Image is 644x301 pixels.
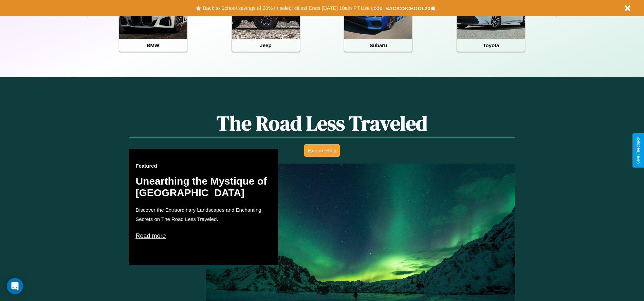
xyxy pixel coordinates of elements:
p: Read more [135,230,271,241]
button: Explore Blog [304,144,340,157]
button: Back to School savings of 20% in select cities! Ends [DATE] 10am PT.Use code: [201,3,385,13]
h4: BMW [119,39,187,52]
h1: The Road Less Traveled [129,109,515,137]
h4: Toyota [457,39,525,52]
p: Discover the Extraordinary Landscapes and Enchanting Secrets on The Road Less Traveled. [135,205,271,224]
h2: Unearthing the Mystique of [GEOGRAPHIC_DATA] [135,175,271,199]
h4: Jeep [232,39,300,52]
div: Open Intercom Messenger [7,278,23,294]
h3: Featured [135,163,271,169]
h4: Subaru [344,39,412,52]
b: BACK2SCHOOL20 [385,5,430,11]
div: Give Feedback [636,137,641,164]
